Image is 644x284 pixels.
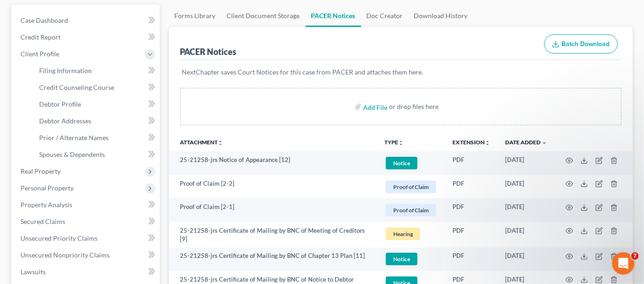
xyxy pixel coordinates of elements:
span: Lawsuits [21,268,46,276]
div: or drop files here [389,102,438,111]
a: Debtor Profile [32,96,160,113]
td: PDF [445,248,498,271]
a: Download History [409,5,473,27]
span: Personal Property [21,184,74,192]
a: Unsecured Nonpriority Claims [13,247,160,264]
span: Unsecured Nonpriority Claims [21,251,110,259]
a: Proof of Claim [384,179,438,195]
i: unfold_more [218,140,224,146]
td: PDF [445,175,498,199]
td: [DATE] [498,175,555,199]
span: Credit Counseling Course [39,83,114,91]
iframe: Intercom live chat [612,252,635,275]
a: Lawsuits [13,264,160,280]
a: Credit Report [13,29,160,46]
td: 25-21258-jrs Certificate of Mailing by BNC of Meeting of Creditors [9] [169,222,377,248]
td: [DATE] [498,222,555,248]
a: Notice [384,251,438,267]
td: [DATE] [498,248,555,271]
a: Hearing [384,226,438,242]
a: Extensionunfold_more [452,139,490,146]
button: TYPEunfold_more [384,140,404,146]
td: Proof of Claim [2-1] [169,198,377,222]
a: Property Analysis [13,196,160,213]
a: Date Added expand_more [505,139,547,146]
a: Unsecured Priority Claims [13,230,160,247]
span: Secured Claims [21,217,65,225]
i: expand_more [541,140,547,146]
a: Secured Claims [13,213,160,230]
td: [DATE] [498,151,555,175]
span: Notice [386,253,418,265]
span: Debtor Profile [39,100,81,108]
a: Prior / Alternate Names [32,129,160,146]
td: 25-21258-jrs Notice of Appearance [12] [169,151,377,175]
td: PDF [445,151,498,175]
a: Spouses & Dependents [32,146,160,163]
span: Batch Download [562,40,610,48]
a: Debtor Addresses [32,113,160,129]
td: 25-21258-jrs Certificate of Mailing by BNC of Chapter 13 Plan [11] [169,248,377,271]
span: Credit Report [21,33,61,41]
a: Client Document Storage [221,5,306,27]
span: 7 [631,252,639,260]
span: Notice [386,157,418,169]
span: Filing Information [39,67,92,74]
span: Case Dashboard [21,16,68,24]
span: Unsecured Priority Claims [21,234,97,242]
span: Prior / Alternate Names [39,134,109,142]
a: Proof of Claim [384,203,438,218]
span: Property Analysis [21,201,72,209]
i: unfold_more [485,140,490,146]
span: Debtor Addresses [39,117,91,125]
button: Batch Download [544,34,618,54]
a: Doc Creator [361,5,409,27]
span: Real Property [21,167,61,175]
td: [DATE] [498,198,555,222]
td: PDF [445,222,498,248]
span: Spouses & Dependents [39,150,105,158]
td: PDF [445,198,498,222]
a: PACER Notices [306,5,361,27]
a: Filing Information [32,62,160,79]
p: NextChapter saves Court Notices for this case from PACER and attaches them here. [182,68,620,77]
a: Case Dashboard [13,12,160,29]
span: Proof of Claim [386,204,436,216]
a: Notice [384,156,438,171]
a: Forms Library [169,5,221,27]
span: Client Profile [21,50,59,58]
a: Attachmentunfold_more [180,139,224,146]
span: Proof of Claim [386,181,436,193]
span: Hearing [386,228,420,240]
td: Proof of Claim [2-2] [169,175,377,199]
a: Credit Counseling Course [32,79,160,96]
i: unfold_more [398,140,404,146]
div: PACER Notices [180,46,237,57]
